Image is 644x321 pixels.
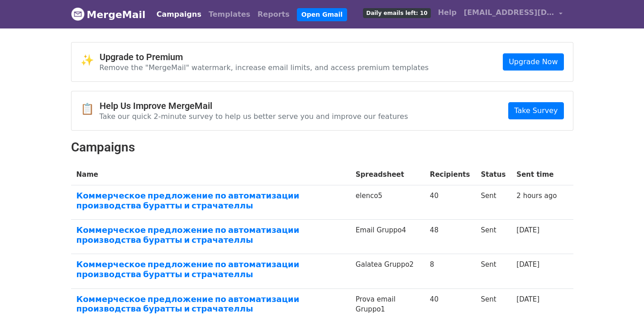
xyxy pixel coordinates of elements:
[464,7,554,18] span: [EMAIL_ADDRESS][DOMAIN_NAME]
[100,112,408,121] p: Take our quick 2-minute survey to help us better serve you and improve our features
[76,294,345,314] a: Коммерческое предложение по автоматизации производства буратты и страчателлы
[508,102,563,119] a: Take Survey
[205,5,254,24] a: Templates
[516,295,539,303] a: [DATE]
[425,254,476,288] td: 8
[475,185,511,220] td: Sent
[100,52,429,62] h4: Upgrade to Premium
[297,8,347,21] a: Open Gmail
[76,260,345,279] a: Коммерческое предложение по автоматизации производства буратты и страчателлы
[76,225,345,245] a: Коммерческое предложение по автоматизации производства буратты и страчателлы
[425,220,476,254] td: 48
[460,4,566,25] a: [EMAIL_ADDRESS][DOMAIN_NAME]
[100,63,429,72] p: Remove the "MergeMail" watermark, increase email limits, and access premium templates
[425,185,476,220] td: 40
[350,254,425,288] td: Galatea Gruppo2
[350,164,425,185] th: Spreadsheet
[516,226,539,234] a: [DATE]
[475,254,511,288] td: Sent
[359,4,434,22] a: Daily emails left: 10
[81,54,100,67] span: ✨
[516,260,539,269] a: [DATE]
[475,220,511,254] td: Sent
[350,220,425,254] td: Email Gruppo4
[100,100,408,111] h4: Help Us Improve MergeMail
[153,5,205,24] a: Campaigns
[254,5,293,24] a: Reports
[81,103,100,116] span: 📋
[503,53,563,71] a: Upgrade Now
[363,8,430,18] span: Daily emails left: 10
[350,185,425,220] td: elenco5
[71,5,146,24] a: MergeMail
[516,192,557,200] a: 2 hours ago
[71,140,573,155] h2: Campaigns
[475,164,511,185] th: Status
[434,4,460,22] a: Help
[76,191,345,210] a: Коммерческое предложение по автоматизации производства буратты и страчателлы
[71,7,85,21] img: MergeMail logo
[425,164,476,185] th: Recipients
[511,164,562,185] th: Sent time
[71,164,350,185] th: Name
